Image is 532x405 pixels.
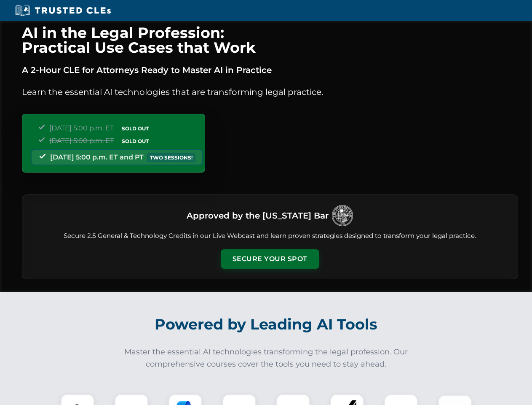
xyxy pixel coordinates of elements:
span: [DATE] 5:00 p.m. ET [49,137,114,145]
img: Trusted CLEs [13,4,113,17]
p: A 2-Hour CLE for Attorneys Ready to Master AI in Practice [22,63,518,77]
p: Secure 2.5 General & Technology Credits in our Live Webcast and learn proven strategies designed ... [32,231,508,241]
span: SOLD OUT [119,137,152,146]
p: Learn the essential AI technologies that are transforming legal practice. [22,85,518,99]
h3: Approved by the [US_STATE] Bar [187,208,329,223]
h1: AI in the Legal Profession: Practical Use Cases that Work [22,25,518,55]
img: Logo [332,205,353,226]
span: [DATE] 5:00 p.m. ET [49,124,114,132]
button: Secure Your Spot [221,249,319,269]
span: SOLD OUT [119,124,152,133]
p: Master the essential AI technologies transforming the legal profession. Our comprehensive courses... [119,346,414,370]
h2: Powered by Leading AI Tools [33,310,500,339]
